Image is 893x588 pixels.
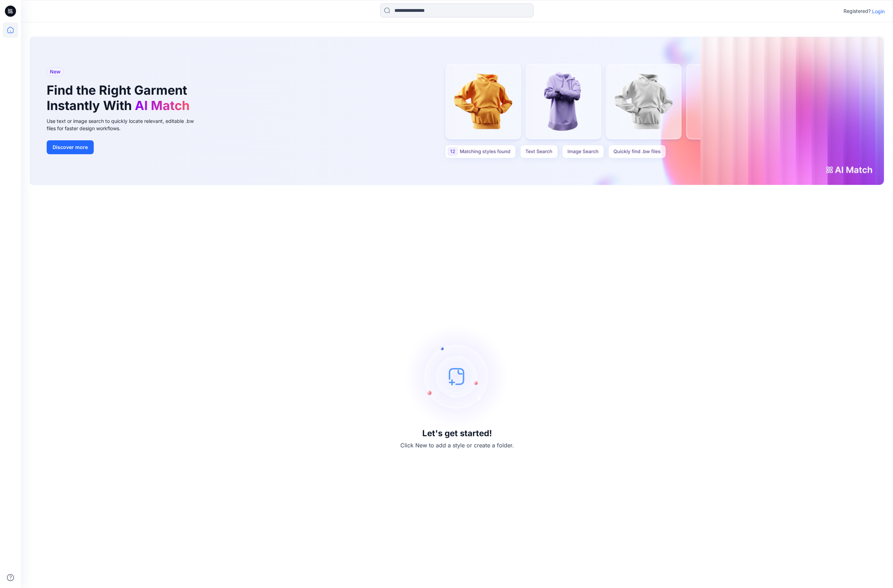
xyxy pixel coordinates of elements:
[47,83,193,113] h1: Find the Right Garment Instantly With
[135,98,190,113] span: AI Match
[400,441,514,449] p: Click New to add a style or create a folder.
[47,140,94,154] button: Discover more
[47,117,203,132] div: Use text or image search to quickly locate relevant, editable .bw files for faster design workflows.
[405,324,509,429] img: empty-state-image.svg
[872,8,885,15] p: Login
[844,7,871,15] p: Registered?
[422,429,492,438] h3: Let's get started!
[50,68,61,76] span: New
